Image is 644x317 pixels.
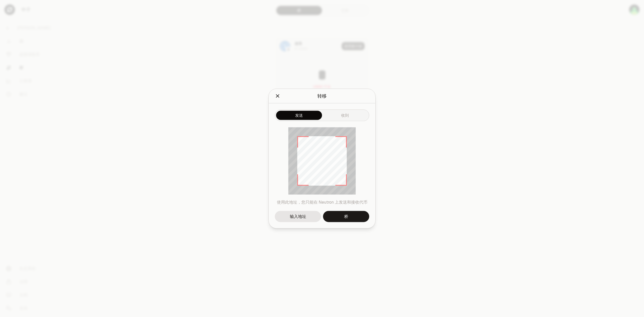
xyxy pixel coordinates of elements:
font: 转移 [317,93,327,99]
font: 收到 [341,113,349,117]
button: 关闭 [275,93,280,100]
font: 使用此地址，您只能在 Neutron 上发送和接收代币 [277,200,367,205]
font: 桥 [344,214,348,219]
font: 发送 [295,113,303,117]
a: 桥 [323,211,369,222]
font: 输入地址 [290,214,306,219]
button: 输入地址 [275,211,321,222]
